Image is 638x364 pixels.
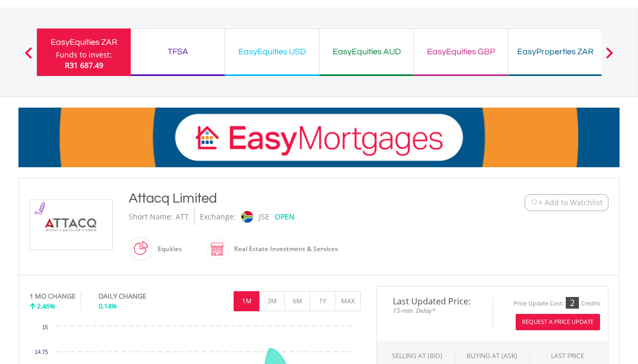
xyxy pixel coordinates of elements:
button: 1Y [310,291,335,311]
text: 14.75 [35,349,48,355]
div: Short Name: [129,208,173,226]
div: ATT [176,208,189,226]
div: EasyProperties ZAR [515,44,596,59]
div: Attacq Limited [129,189,460,208]
div: EasyEquities ZAR [43,35,124,50]
div: Funds to invest: [56,50,112,60]
div: Credits [581,300,600,308]
img: Watchlist [530,198,538,206]
div: EasyEquities GBP [420,44,501,59]
text: 15 [42,324,49,330]
div: EasyEquities USD [231,44,313,59]
span: 0.14% [99,301,117,311]
button: 1M [234,291,259,311]
div: SELLING AT (BID) [392,351,442,360]
button: Next [599,52,620,63]
span: 15-min. Delay* [385,305,485,315]
div: 2 [566,297,579,309]
div: OPEN [275,208,295,226]
div: Exchange: [200,208,236,226]
div: LAST PRICE [551,351,584,360]
button: Previous [18,52,39,63]
span: R31 687.49 [65,60,103,70]
span: Last Updated Price: [385,297,485,305]
div: Price Update Cost: [514,300,564,308]
button: Request A Price Update [516,314,600,330]
div: DAILY CHANGE [99,291,181,301]
div: 1 MO CHANGE [30,291,75,301]
img: EasyMortage Promotion Banner [18,108,620,167]
div: Real Estate Investment & Services [229,236,338,262]
button: 3M [259,291,285,311]
div: TFSA [137,44,218,59]
button: MAX [335,291,361,311]
div: JSE [259,208,269,226]
span: 2.46% [37,301,55,311]
button: 6M [284,291,310,311]
button: Watchlist + Add to Watchlist [525,194,608,211]
img: jse.png [241,211,253,223]
span: BUYING AT (ASK) [467,351,517,360]
div: EasyEquities AUD [326,44,407,59]
img: EQU.ZA.ATT.png [32,200,111,250]
div: Equities [152,236,182,262]
span: + Add to Watchlist [538,197,603,208]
